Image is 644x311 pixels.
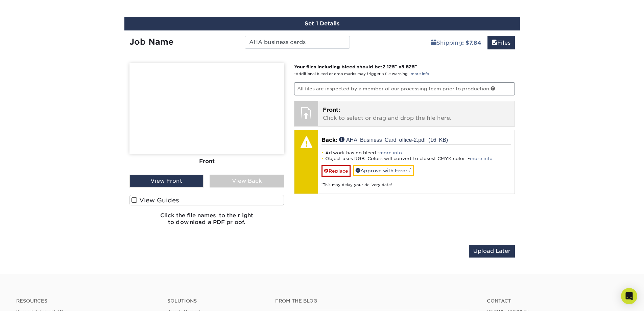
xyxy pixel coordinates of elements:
[469,245,515,258] input: Upload Later
[245,36,350,49] input: Enter a job name
[339,137,448,142] a: AHA Business Card office-2.pdf (16 KB)
[427,36,486,49] a: Shipping: $7.84
[129,195,284,205] label: View Guides
[321,165,351,177] a: Replace
[294,82,515,95] p: All files are inspected by a member of our processing team prior to production.
[321,150,511,156] li: Artwork has no bleed -
[294,72,429,76] small: *Additional bleed or crop marks may trigger a file warning –
[2,290,57,309] iframe: Google Customer Reviews
[487,36,515,49] a: Files
[487,298,628,304] a: Contact
[401,64,415,69] span: 3.625
[462,40,481,46] b: : $7.84
[16,298,157,304] h4: Resources
[321,137,337,143] span: Back:
[294,64,417,69] strong: Your files including bleed should be: " x "
[167,298,265,304] h4: Solutions
[321,156,511,161] li: Object uses RGB. Colors will convert to closest CMYK color. -
[129,212,284,230] h6: Click the file names to the right to download a PDF proof.
[411,72,429,76] a: more info
[492,40,497,46] span: files
[129,175,204,187] div: View Front
[382,64,395,69] span: 2.125
[431,40,436,46] span: shipping
[379,150,402,155] a: more info
[323,107,340,113] span: Front:
[353,165,414,176] a: Approve with Errors*
[210,175,284,187] div: View Back
[129,154,284,169] div: Front
[323,106,510,122] p: Click to select or drag and drop the file here.
[321,177,511,188] div: This may delay your delivery date!
[621,288,637,304] div: Open Intercom Messenger
[275,298,469,304] h4: From the Blog
[129,37,173,47] strong: Job Name
[470,156,493,161] a: more info
[124,17,520,30] div: Set 1 Details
